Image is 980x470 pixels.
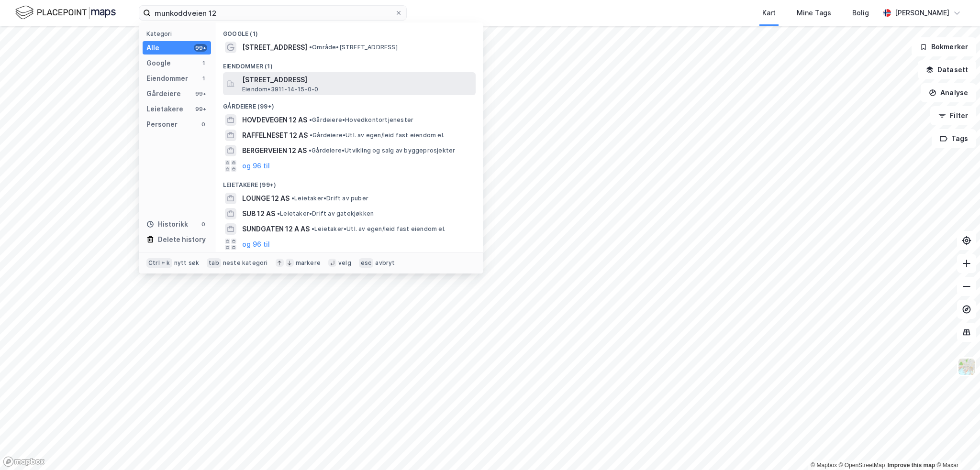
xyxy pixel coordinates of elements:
[151,6,395,20] input: Søk på adresse, matrikkel, gårdeiere, leietakere eller personer
[194,105,207,113] div: 99+
[146,42,159,54] div: Alle
[309,44,398,51] span: Område • [STREET_ADDRESS]
[839,462,885,469] a: OpenStreetMap
[312,225,445,233] span: Leietaker • Utl. av egen/leid fast eiendom el.
[291,195,368,202] span: Leietaker • Drift av puber
[930,106,976,125] button: Filter
[312,225,314,232] span: •
[359,258,374,268] div: esc
[242,223,310,235] span: SUNDGATEN 12 A AS
[174,259,200,267] div: nytt søk
[242,239,270,250] button: og 96 til
[310,131,312,139] span: •
[958,358,976,376] img: Z
[852,7,869,19] div: Bolig
[146,219,188,230] div: Historikk
[291,195,294,202] span: •
[310,131,445,139] span: Gårdeiere • Utl. av egen/leid fast eiendom el.
[242,86,318,93] span: Eiendom • 3911-14-15-0-0
[194,44,207,52] div: 99+
[146,73,188,84] div: Eiendommer
[146,103,183,115] div: Leietakere
[375,259,395,267] div: avbryt
[215,95,483,112] div: Gårdeiere (99+)
[932,129,976,148] button: Tags
[309,116,413,124] span: Gårdeiere • Hovedkontortjenester
[194,90,207,98] div: 99+
[277,210,280,217] span: •
[309,147,312,154] span: •
[762,7,776,19] div: Kart
[215,174,483,191] div: Leietakere (99+)
[15,4,116,21] img: logo.f888ab2527a4732fd821a326f86c7f29.svg
[338,259,351,267] div: velg
[146,88,181,99] div: Gårdeiere
[223,259,268,267] div: neste kategori
[921,83,976,102] button: Analyse
[242,74,472,86] span: [STREET_ADDRESS]
[200,220,207,228] div: 0
[309,116,312,123] span: •
[309,44,312,51] span: •
[200,75,207,82] div: 1
[146,119,178,130] div: Personer
[309,147,455,154] span: Gårdeiere • Utvikling og salg av byggeprosjekter
[200,59,207,67] div: 1
[146,57,171,69] div: Google
[242,160,270,172] button: og 96 til
[888,462,935,469] a: Improve this map
[146,258,172,268] div: Ctrl + k
[3,456,45,467] a: Mapbox homepage
[242,130,308,141] span: RAFFELNESET 12 AS
[895,7,949,19] div: [PERSON_NAME]
[146,30,211,37] div: Kategori
[932,424,980,470] iframe: Chat Widget
[207,258,221,268] div: tab
[932,424,980,470] div: Kontrollprogram for chat
[242,208,275,219] span: SUB 12 AS
[277,210,374,218] span: Leietaker • Drift av gatekjøkken
[811,462,837,469] a: Mapbox
[200,120,207,128] div: 0
[918,60,976,79] button: Datasett
[242,42,307,53] span: [STREET_ADDRESS]
[296,259,321,267] div: markere
[242,145,307,156] span: BERGERVEIEN 12 AS
[242,114,307,126] span: HOVDEVEGEN 12 AS
[215,22,483,40] div: Google (1)
[158,234,206,245] div: Delete history
[912,37,976,56] button: Bokmerker
[242,193,290,204] span: LOUNGE 12 AS
[797,7,831,19] div: Mine Tags
[215,55,483,72] div: Eiendommer (1)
